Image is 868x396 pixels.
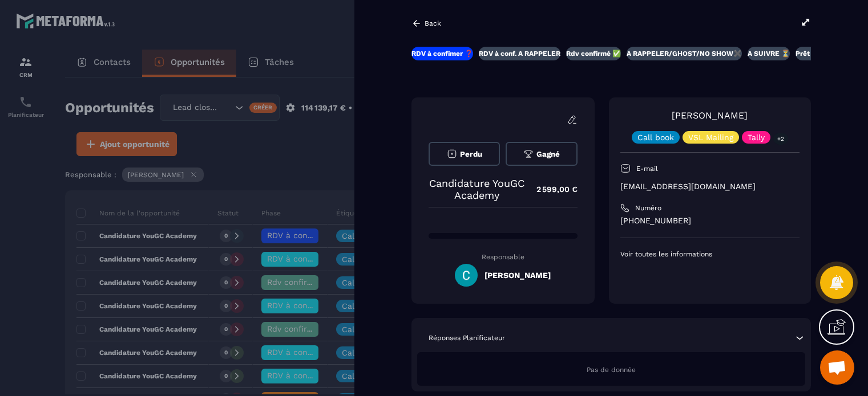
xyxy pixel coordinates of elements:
[411,49,473,58] p: RDV à confimer ❓
[485,271,551,280] h5: [PERSON_NAME]
[566,49,621,58] p: Rdv confirmé ✅
[672,110,748,121] a: [PERSON_NAME]
[479,49,560,58] p: RDV à conf. A RAPPELER
[820,350,854,385] div: Ouvrir le chat
[796,49,853,58] p: Prêt à acheter 🎰
[587,366,636,374] span: Pas de donnée
[688,133,733,141] p: VSL Mailing
[748,49,790,58] p: A SUIVRE ⏳
[635,203,661,213] p: Numéro
[620,215,800,226] p: [PHONE_NUMBER]
[429,177,525,201] p: Candidature YouGC Academy
[636,164,658,173] p: E-mail
[429,333,505,342] p: Réponses Planificateur
[460,150,482,158] span: Perdu
[620,250,800,259] p: Voir toutes les informations
[429,142,500,166] button: Perdu
[525,178,578,201] p: 2 599,00 €
[425,19,441,27] p: Back
[637,133,674,141] p: Call book
[627,49,742,58] p: A RAPPELER/GHOST/NO SHOW✖️
[773,133,788,145] p: +2
[620,181,800,192] p: [EMAIL_ADDRESS][DOMAIN_NAME]
[748,133,765,141] p: Tally
[429,253,578,261] p: Responsable
[506,142,577,166] button: Gagné
[536,150,560,158] span: Gagné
